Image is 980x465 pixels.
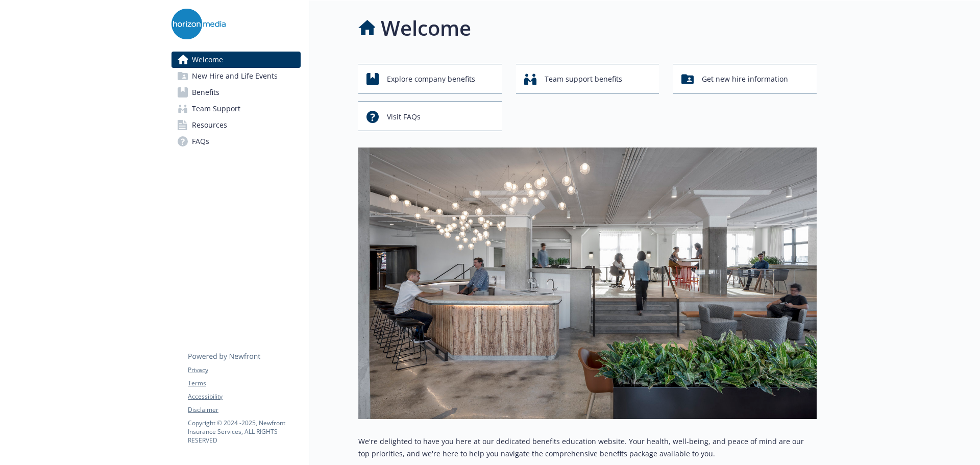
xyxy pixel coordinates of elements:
[702,69,788,89] span: Get new hire information
[192,68,278,84] span: New Hire and Life Events
[171,117,301,133] a: Resources
[516,64,659,93] button: Team support benefits
[188,405,300,414] a: Disclaimer
[171,133,301,150] a: FAQs
[188,419,300,445] p: Copyright © 2024 - 2025 , Newfront Insurance Services, ALL RIGHTS RESERVED
[171,101,301,117] a: Team Support
[387,107,421,127] span: Visit FAQs
[192,133,209,150] span: FAQs
[192,52,223,68] span: Welcome
[387,69,475,89] span: Explore company benefits
[188,379,300,388] a: Terms
[171,68,301,84] a: New Hire and Life Events
[358,435,817,460] p: We're delighted to have you here at our dedicated benefits education website. Your health, well-b...
[358,102,502,131] button: Visit FAQs
[192,117,227,133] span: Resources
[358,64,502,93] button: Explore company benefits
[673,64,817,93] button: Get new hire information
[358,148,817,419] img: overview page banner
[188,392,300,401] a: Accessibility
[171,84,301,101] a: Benefits
[545,69,622,89] span: Team support benefits
[192,84,219,101] span: Benefits
[171,52,301,68] a: Welcome
[192,101,240,117] span: Team Support
[381,13,471,43] h1: Welcome
[188,365,300,375] a: Privacy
